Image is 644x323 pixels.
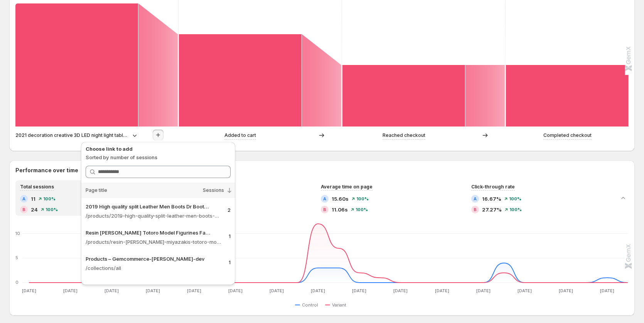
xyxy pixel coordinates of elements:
[15,280,19,285] text: 0
[393,288,408,293] text: [DATE]
[86,187,107,193] span: Page title
[20,184,54,190] span: Total sessions
[332,302,346,308] span: Variant
[482,206,502,213] span: 27.27%
[509,207,522,212] span: 100%
[86,153,231,161] p: Sorted by number of sessions
[15,166,629,174] h2: Performance over time
[228,207,231,213] p: 2
[482,195,501,203] span: 16.67%
[15,255,18,260] text: 5
[86,203,209,210] p: 2019 High quality split Leather Men Boots Dr Boots shoes High Top Motorcycle Autumn Winter shoes ...
[356,207,368,212] span: 100%
[22,207,25,212] h2: B
[22,196,25,201] h2: A
[86,238,223,246] p: /products/resin-[PERSON_NAME]-miyazakis-totoro-model-figurines-fairy-flower-pot-ornament-miniatur...
[543,132,592,139] p: Completed checkout
[86,255,205,263] p: Products – Gemcommerce-[PERSON_NAME]-dev
[474,207,477,212] h2: B
[31,195,35,203] span: 11
[383,132,425,139] p: Reached checkout
[332,206,348,213] span: 11.06s
[46,207,58,212] span: 100%
[435,288,449,293] text: [DATE]
[356,196,369,201] span: 100%
[229,233,231,240] p: 1
[506,65,629,127] path: Completed checkout: 4
[325,300,349,310] button: Variant
[86,281,178,289] p: Gemcommerce-[PERSON_NAME]-dev
[295,300,321,310] button: Control
[203,187,224,193] span: Sessions
[474,196,477,201] h2: A
[321,184,373,190] span: Average time on page
[509,196,521,201] span: 100%
[332,195,349,203] span: 15.60s
[229,260,231,266] p: 1
[86,229,210,236] p: Resin [PERSON_NAME] Totoro Model Figurines Fairy Flower Pot Ornamen – Gemcommerce-[PERSON_NAME]-dev
[31,206,38,213] span: 24
[224,132,256,139] p: Added to cart
[559,288,573,293] text: [DATE]
[179,34,302,127] path: Added to cart: 6
[323,196,326,201] h2: A
[302,302,318,308] span: Control
[471,184,515,190] span: Click-through rate
[618,193,629,203] button: Collapse chart
[352,288,366,293] text: [DATE]
[86,264,223,272] p: /collections/all
[323,207,326,212] h2: B
[600,288,614,293] text: [DATE]
[22,288,36,293] text: [DATE]
[476,288,491,293] text: [DATE]
[311,288,325,293] text: [DATE]
[270,288,284,293] text: [DATE]
[86,212,221,220] p: /products/2019-high-quality-split-leather-men-boots-dr-boots-shoes-high-top-motorcycle-autumn-win...
[15,231,20,236] text: 10
[86,145,231,153] p: Choose link to add
[63,288,78,293] text: [DATE]
[518,288,532,293] text: [DATE]
[15,132,129,139] p: 2021 decoration creative 3D LED night light table lamp children bedroom child gift home
[43,196,56,201] span: 100%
